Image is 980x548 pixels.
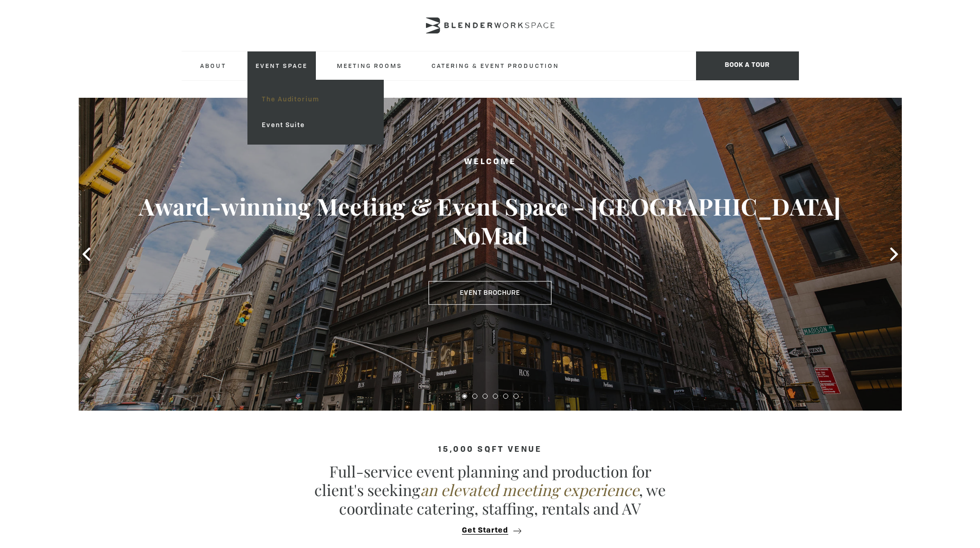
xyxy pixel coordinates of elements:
[254,112,377,138] a: Event Suite
[429,281,551,305] a: Event Brochure
[329,51,411,80] a: Meeting Rooms
[192,51,235,80] a: About
[462,527,508,535] span: Get Started
[182,446,799,454] h4: 15,000 sqft venue
[120,156,861,169] h2: Welcome
[310,462,670,518] p: Full-service event planning and production for client's seeking , we coordinate catering, staffin...
[795,416,980,548] iframe: Chat Widget
[120,192,861,250] h3: Award-winning Meeting & Event Space - [GEOGRAPHIC_DATA] NoMad
[247,51,316,80] a: Event Space
[696,51,799,80] span: Book a tour
[254,86,377,112] a: The Auditorium
[459,526,521,535] button: Get Started
[423,51,567,80] a: Catering & Event Production
[420,480,639,500] em: an elevated meeting experience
